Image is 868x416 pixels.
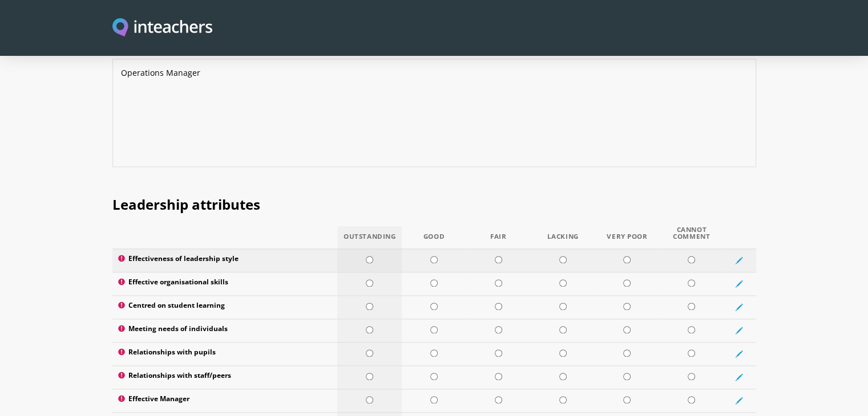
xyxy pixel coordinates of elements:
label: Effective Manager [118,395,332,406]
label: Effectiveness of leadership style [118,255,332,266]
th: Fair [466,226,531,249]
a: Visit this site's homepage [112,18,213,38]
label: Centred on student learning [118,301,332,313]
label: Relationships with staff/peers [118,372,332,383]
th: Cannot Comment [659,226,724,249]
img: Inteachers [112,18,213,38]
label: Meeting needs of individuals [118,325,332,336]
th: Lacking [531,226,595,249]
span: Leadership attributes [112,195,260,214]
th: Very Poor [595,226,659,249]
th: Good [402,226,466,249]
label: Effective organisational skills [118,278,332,289]
th: Outstanding [337,226,402,249]
label: Relationships with pupils [118,348,332,360]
